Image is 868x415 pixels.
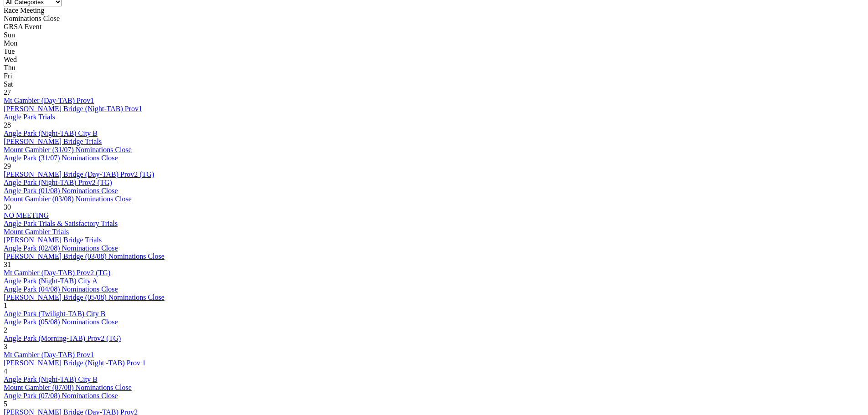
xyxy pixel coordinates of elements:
[4,154,118,162] a: Angle Park (31/07) Nominations Close
[4,252,164,260] a: [PERSON_NAME] Bridge (03/08) Nominations Close
[4,138,102,145] a: [PERSON_NAME] Bridge Trials
[4,400,7,408] span: 5
[4,261,11,268] span: 31
[4,162,11,170] span: 29
[4,392,118,400] a: Angle Park (07/08) Nominations Close
[4,285,118,293] a: Angle Park (04/08) Nominations Close
[4,318,118,326] a: Angle Park (05/08) Nominations Close
[4,302,7,309] span: 1
[4,244,118,252] a: Angle Park (02/08) Nominations Close
[4,80,864,88] div: Sat
[4,236,102,244] a: [PERSON_NAME] Bridge Trials
[4,97,94,104] a: Mt Gambier (Day-TAB) Prov1
[4,179,112,186] a: Angle Park (Night-TAB) Prov2 (TG)
[4,203,11,211] span: 30
[4,228,69,236] a: Mount Gambier Trials
[4,326,7,334] span: 2
[4,113,55,121] a: Angle Park Trials
[4,129,98,137] a: Angle Park (Night-TAB) City B
[4,367,7,375] span: 4
[4,146,132,154] a: Mount Gambier (31/07) Nominations Close
[4,23,864,31] div: GRSA Event
[4,72,864,80] div: Fri
[4,121,11,129] span: 28
[4,187,118,195] a: Angle Park (01/08) Nominations Close
[4,47,864,56] div: Tue
[4,343,7,350] span: 3
[4,375,98,383] a: Angle Park (Night-TAB) City B
[4,384,132,391] a: Mount Gambier (07/08) Nominations Close
[4,269,110,277] a: Mt Gambier (Day-TAB) Prov2 (TG)
[4,170,154,178] a: [PERSON_NAME] Bridge (Day-TAB) Prov2 (TG)
[4,6,864,15] div: Race Meeting
[4,88,11,96] span: 27
[4,277,98,285] a: Angle Park (Night-TAB) City A
[4,31,864,39] div: Sun
[4,220,118,227] a: Angle Park Trials & Satisfactory Trials
[4,310,105,318] a: Angle Park (Twilight-TAB) City B
[4,64,864,72] div: Thu
[4,359,146,367] a: [PERSON_NAME] Bridge (Night -TAB) Prov 1
[4,56,864,64] div: Wed
[4,195,132,203] a: Mount Gambier (03/08) Nominations Close
[4,105,142,113] a: [PERSON_NAME] Bridge (Night-TAB) Prov1
[4,15,864,23] div: Nominations Close
[4,334,121,342] a: Angle Park (Morning-TAB) Prov2 (TG)
[4,351,94,359] a: Mt Gambier (Day-TAB) Prov1
[4,293,164,301] a: [PERSON_NAME] Bridge (05/08) Nominations Close
[4,211,49,219] a: NO MEETING
[4,39,864,47] div: Mon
